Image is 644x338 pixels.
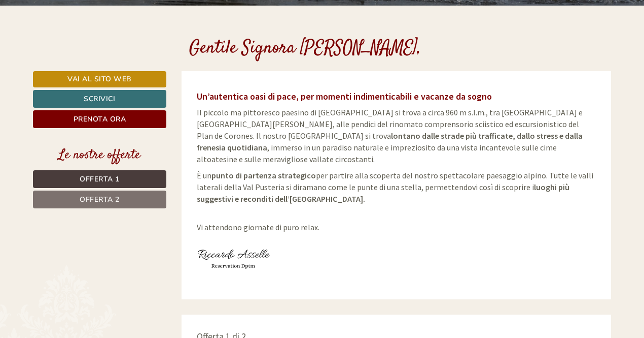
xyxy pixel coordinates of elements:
button: Invia [348,268,400,286]
h1: Gentile Signora [PERSON_NAME], [189,39,421,59]
strong: punto di partenza strategico [211,170,316,180]
a: Prenota ora [33,110,166,128]
small: 14:28 [15,49,149,56]
span: Vi attendono giornate di puro relax. [197,210,319,232]
img: user-152.jpg [197,238,271,279]
a: Scrivici [33,90,166,108]
span: Il piccolo ma pittoresco paesino di [GEOGRAPHIC_DATA] si trova a circa 960 m s.l.m., tra [GEOGRAP... [197,107,583,164]
div: [GEOGRAPHIC_DATA] [15,29,149,38]
div: Buon giorno, come possiamo aiutarla? [8,27,154,58]
strong: lontano dalle strade più trafficate, dallo stress e dalla frenesia quotidiana [197,131,583,152]
span: Offerta 2 [80,195,120,204]
span: Offerta 1 [80,174,120,184]
span: È un per partire alla scoperta del nostro spettacolare paesaggio alpino. Tutte le valli laterali ... [197,170,593,204]
div: Le nostre offerte [33,146,166,165]
a: Vai al sito web [33,71,166,87]
span: Un’autentica oasi di pace, per momenti indimenticabili e vacanze da sogno [197,90,492,102]
div: domenica [174,8,225,25]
